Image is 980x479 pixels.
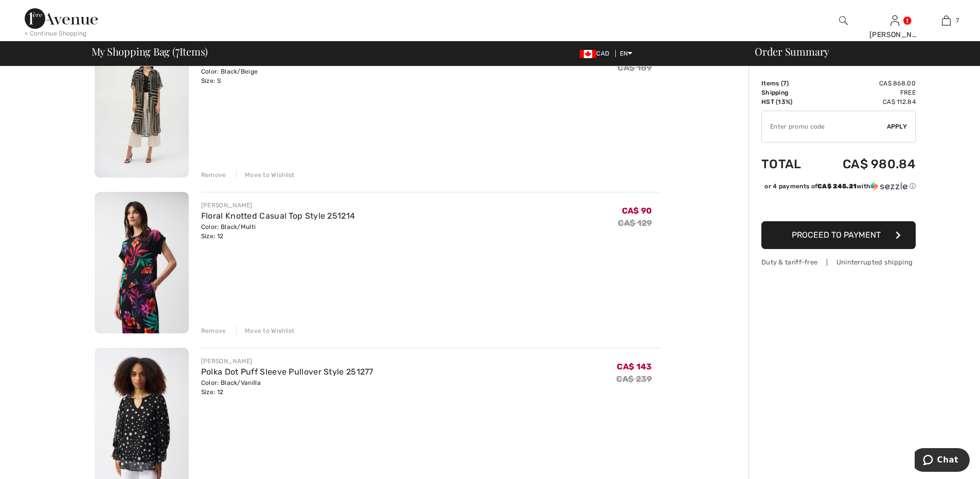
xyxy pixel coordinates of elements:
[956,16,959,25] span: 7
[761,97,816,107] td: HST (13%)
[175,44,180,57] span: 7
[580,50,613,57] span: CAD
[201,211,355,221] a: Floral Knotted Casual Top Style 251214
[201,201,355,210] div: [PERSON_NAME]
[761,88,816,97] td: Shipping
[618,218,652,228] s: CA$ 129
[890,14,899,27] img: My Info
[817,183,857,190] span: CA$ 245.21
[816,79,916,88] td: CA$ 868.00
[764,182,916,191] div: or 4 payments of with
[761,182,916,194] div: or 4 payments ofCA$ 245.21withSezzle Click to learn more about Sezzle
[201,222,355,241] div: Color: Black/Multi Size: 12
[201,378,373,397] div: Color: Black/Vanilla Size: 12
[95,192,189,333] img: Floral Knotted Casual Top Style 251214
[839,14,848,27] img: search the website
[201,326,226,335] div: Remove
[816,97,916,107] td: CA$ 112.84
[25,29,87,38] div: < Continue Shopping
[92,46,208,57] span: My Shopping Bag ( Items)
[622,206,652,216] span: CA$ 90
[617,63,652,73] s: CA$ 189
[761,257,916,267] div: Duty & tariff-free | Uninterrupted shipping
[942,14,951,27] img: My Bag
[25,8,98,29] img: 1ère Avenue
[236,170,295,180] div: Move to Wishlist
[869,29,920,40] div: [PERSON_NAME]
[95,37,189,178] img: Chic Sheer Buttoned Top Style 252934
[816,88,916,97] td: Free
[761,79,816,88] td: Items ( )
[236,326,295,335] div: Move to Wishlist
[921,14,971,27] a: 7
[761,221,916,249] button: Proceed to Payment
[792,230,881,240] span: Proceed to Payment
[617,362,652,371] span: CA$ 143
[620,50,633,57] span: EN
[616,374,652,384] s: CA$ 239
[915,448,970,474] iframe: Opens a widget where you can chat to one of our agents
[742,46,974,57] div: Order Summary
[201,67,356,85] div: Color: Black/Beige Size: S
[762,111,887,142] input: Promo code
[816,147,916,182] td: CA$ 980.84
[761,147,816,182] td: Total
[201,357,373,366] div: [PERSON_NAME]
[580,50,596,58] img: Canadian Dollar
[887,122,907,131] span: Apply
[870,182,907,191] img: Sezzle
[761,194,916,218] iframe: PayPal-paypal
[783,80,787,87] span: 7
[201,170,226,180] div: Remove
[890,15,899,25] a: Sign In
[201,367,373,377] a: Polka Dot Puff Sleeve Pullover Style 251277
